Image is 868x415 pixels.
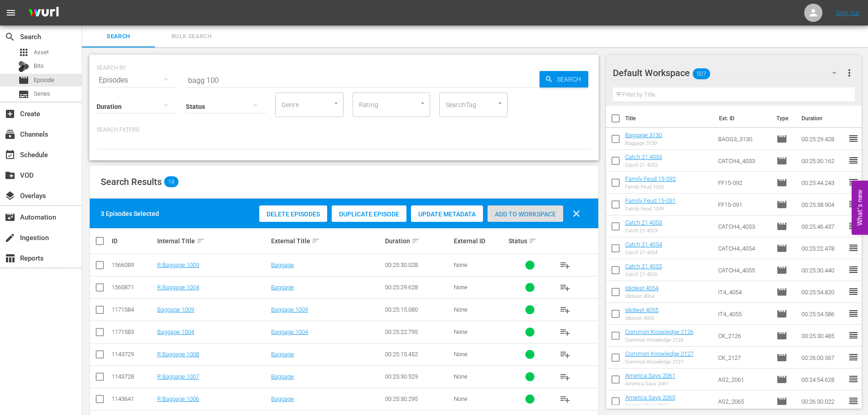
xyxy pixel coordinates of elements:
[560,394,570,405] span: playlist_add
[332,99,340,108] button: Open
[271,328,308,335] a: Baggage 1004
[157,284,199,291] a: R Baggage 1004
[848,264,859,275] span: reorder
[157,306,194,313] a: Baggage 1009
[5,232,15,243] span: Ingestion
[454,373,506,380] div: None
[560,349,570,360] span: playlist_add
[454,261,506,268] div: None
[554,366,576,388] button: playlist_add
[271,351,294,358] a: Baggage
[87,31,149,42] span: Search
[625,307,658,313] a: Idiotest 4055
[488,205,563,222] button: Add to Workspace
[18,47,29,58] span: Asset
[714,259,773,281] td: CATCH4_4055
[34,89,50,98] span: Series
[454,237,506,245] div: External ID
[112,328,154,335] div: 1171583
[411,237,420,245] span: sort
[625,250,662,256] div: Catch 21 4054
[164,176,179,187] span: 18
[625,106,714,131] th: Title
[157,236,268,246] div: Internal Title
[271,261,294,268] a: Baggage
[259,210,327,218] span: Delete Episodes
[508,236,551,246] div: Status
[554,321,576,343] button: playlist_add
[160,31,222,42] span: Bulk Search
[454,395,506,402] div: None
[5,7,16,18] span: menu
[714,369,773,390] td: AS2_2061
[22,2,66,24] img: ans4CAIJ8jUAAAAAAAAAAAAAAAAAAAAAAAAgQb4GAAAAAAAAAAAAAAAAAAAAAAAAJMjXAAAAAAAAAAAAAAAAAAAAAAAAgAT5G...
[488,210,563,218] span: Add to Workspace
[34,76,54,85] span: Episode
[571,208,582,219] span: clear
[771,106,796,131] th: Type
[385,373,451,380] div: 00:25:30.529
[529,237,537,245] span: sort
[560,260,570,271] span: playlist_add
[798,390,848,412] td: 00:26:30.022
[625,350,693,357] a: Common Knowledge 2127
[848,308,859,319] span: reorder
[385,236,451,246] div: Duration
[625,219,662,226] a: Catch 21 4053
[565,203,587,225] button: clear
[714,237,773,259] td: CATCH4_4054
[848,199,859,210] span: reorder
[776,155,787,166] span: Episode
[848,352,859,363] span: reorder
[385,261,451,268] div: 00:25:30.028
[196,237,205,245] span: sort
[157,395,199,402] a: R Baggage 1006
[271,284,294,291] a: Baggage
[34,61,44,71] span: Bits
[101,209,159,218] div: 3 Episodes Selected
[560,282,570,293] span: playlist_add
[625,328,693,335] a: Common Knowledge 2126
[798,194,848,215] td: 00:25:38.904
[5,108,15,119] span: add_box
[411,210,483,218] span: Update Metadata
[97,126,591,134] p: Search Filters:
[798,281,848,303] td: 00:25:54.820
[157,261,199,268] a: R Baggage 1009
[714,215,773,237] td: CATCH4_4053
[418,99,427,108] button: Open
[554,343,576,365] button: playlist_add
[112,237,154,245] div: ID
[332,210,406,218] span: Duplicate Episode
[271,395,294,402] a: Baggage
[714,281,773,303] td: IT4_4054
[625,394,675,401] a: America Says 2065
[454,306,506,313] div: None
[714,172,773,194] td: FF15-092
[454,351,506,358] div: None
[848,177,859,188] span: reorder
[5,149,15,160] span: event_available
[259,205,327,222] button: Delete Episodes
[776,287,787,297] span: Episode
[714,128,773,150] td: BAGG3_3130
[798,347,848,369] td: 00:26:00.567
[776,243,787,254] span: Episode
[625,197,676,204] a: Family Feud 15-091
[560,304,570,315] span: playlist_add
[844,67,855,78] span: more_vert
[852,180,868,235] button: Open Feedback Widget
[798,172,848,194] td: 00:25:44.243
[776,265,787,276] span: Episode
[798,259,848,281] td: 00:25:30.440
[625,162,662,168] div: Catch 21 4033
[271,236,382,246] div: External Title
[798,325,848,347] td: 00:25:30.485
[97,67,177,93] div: Episodes
[776,330,787,341] span: Episode
[18,89,29,100] span: Series
[625,403,675,409] div: America Says 2065
[625,228,662,234] div: Catch 21 4053
[798,215,848,237] td: 00:25:46.437
[112,284,154,291] div: 1560871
